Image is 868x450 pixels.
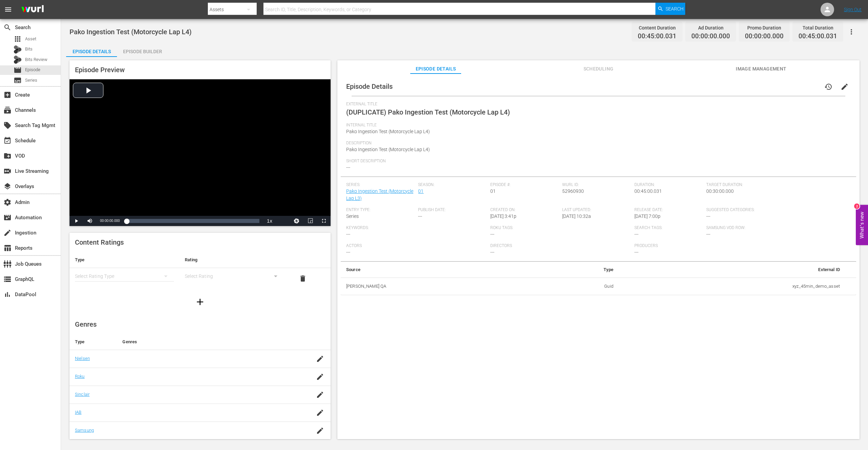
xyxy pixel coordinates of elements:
span: Series: [346,182,415,188]
span: Episode [14,66,22,74]
span: Series [14,76,22,84]
span: Asset [25,36,36,42]
span: Job Queues [3,260,12,268]
table: simple table [70,252,331,289]
button: history [820,79,836,95]
span: --- [346,165,350,170]
a: Roku [75,374,85,379]
span: Roku Tags: [490,225,631,231]
span: 01 [490,188,496,194]
div: Episode Builder [117,43,168,60]
span: [DATE] 7:00p [634,213,660,219]
th: Rating [179,252,289,268]
button: Play [70,216,83,226]
span: Genres [75,320,97,328]
span: Series [346,213,359,219]
th: Type [539,262,619,278]
span: Episode [25,66,40,73]
span: Image Management [736,65,787,73]
div: Episode Details [66,43,117,60]
table: simple table [341,262,856,295]
span: 00:45:00.031 [798,33,837,40]
span: GraphQL [3,275,12,283]
span: Directors [490,243,631,249]
span: Release Date: [634,207,703,213]
div: Video Player [70,79,331,226]
th: Type [70,334,117,350]
div: Content Duration [638,23,676,33]
button: Picture-in-Picture [303,216,317,226]
span: DataPool [3,290,12,299]
button: Mute [83,216,97,226]
span: --- [418,213,422,219]
button: Fullscreen [317,216,331,226]
span: history [824,83,832,91]
button: delete [295,270,311,287]
span: Content Ratings [75,238,124,246]
span: [DATE] 10:32a [562,213,591,219]
span: Series [25,77,37,84]
span: Search [3,23,12,32]
span: Samsung VOD Row: [706,225,775,231]
span: 00:00:00.000 [100,219,120,223]
span: (DUPLICATE) Pako Ingestion Test (Motorcycle Lap L4) [346,108,510,116]
span: Scheduling [573,65,624,73]
button: Episode Builder [117,43,168,57]
span: --- [634,231,638,237]
span: External Title [346,102,847,107]
span: 00:00:00.000 [691,33,730,40]
span: --- [346,249,350,255]
th: Type [70,252,179,268]
a: 01 [418,188,423,194]
span: Description [346,141,847,146]
a: Samsung [75,428,94,433]
span: Reports [3,244,12,252]
a: Sinclair [75,392,90,397]
span: Wurl ID: [562,182,631,188]
span: Search [666,3,684,15]
span: --- [706,213,710,219]
span: Bits Review [25,56,47,63]
span: --- [706,231,710,237]
div: Total Duration [798,23,837,33]
span: 52960930 [562,188,584,194]
span: Ingestion [3,229,12,237]
span: --- [634,249,638,255]
span: Bits [25,46,33,53]
span: Search Tag Mgmt [3,121,12,129]
a: Sign Out [844,7,862,12]
div: 2 [854,204,860,209]
span: 00:00:00.000 [745,33,784,40]
span: Target Duration: [706,182,847,188]
div: Ad Duration [691,23,730,33]
span: Asset [14,35,22,43]
span: Overlays [3,182,12,190]
span: Episode Details [410,65,461,73]
span: Channels [3,106,12,114]
button: Jump To Time [290,216,303,226]
div: Bits Review [14,56,22,64]
button: Search [655,3,685,15]
span: Keywords: [346,225,487,231]
span: Live Streaming [3,167,12,175]
span: 00:45:00.031 [638,33,676,40]
button: edit [836,79,853,95]
span: Season: [418,182,487,188]
span: --- [490,249,494,255]
th: Genres [117,334,302,350]
span: Automation [3,213,12,222]
span: 00:30:00.000 [706,188,734,194]
span: Duration: [634,182,703,188]
img: ans4CAIJ8jUAAAAAAAAAAAAAAAAAAAAAAAAgQb4GAAAAAAAAAAAAAAAAAAAAAAAAJMjXAAAAAAAAAAAAAAAAAAAAAAAAgAT5G... [16,2,49,18]
span: Search Tags: [634,225,703,231]
a: Pako Ingestion Test (Motorcycle Lap L3) [346,188,413,201]
button: Open Feedback Widget [856,205,868,245]
span: 00:45:00.031 [634,188,662,194]
span: Episode #: [490,182,559,188]
span: Internal Title [346,123,847,128]
span: Producers [634,243,775,249]
span: Episode Details [346,82,393,90]
span: Create [3,91,12,99]
span: Pako Ingestion Test (Motorcycle Lap L4) [346,147,430,152]
span: Actors [346,243,487,249]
